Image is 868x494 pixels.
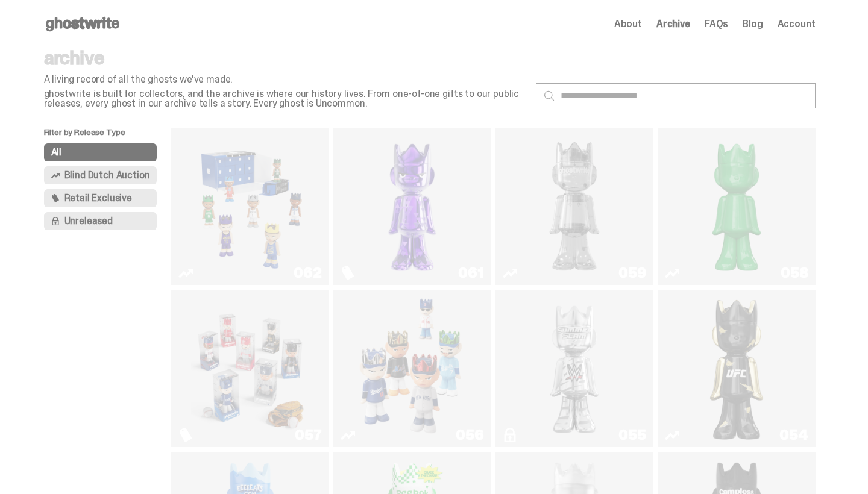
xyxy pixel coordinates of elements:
[44,48,526,67] p: archive
[44,89,526,108] p: ghostwrite is built for collectors, and the archive is where our history lives. From one-of-one g...
[618,266,646,280] div: 059
[456,428,483,442] div: 056
[44,212,157,230] button: Unreleased
[44,166,157,184] button: Blind Dutch Auction
[178,133,321,280] a: Game Face (2025)
[503,133,646,280] a: Two
[64,193,132,203] span: Retail Exclusive
[515,133,634,280] img: Two
[44,128,172,143] p: Filter by Release Type
[614,19,642,29] a: About
[353,295,471,442] img: Game Face (2025)
[781,266,808,280] div: 058
[341,133,483,280] a: Fantasy
[618,428,646,442] div: 055
[51,148,62,157] span: All
[503,295,646,442] a: I Was There SummerSlam
[705,19,728,29] a: FAQs
[705,295,769,442] img: Ruby
[665,133,808,280] a: Schrödinger's ghost: Sunday Green
[665,295,808,442] a: Ruby
[341,295,483,442] a: Game Face (2025)
[64,216,113,226] span: Unreleased
[191,295,309,442] img: Game Face (2025)
[656,19,690,29] a: Archive
[353,133,471,280] img: Fantasy
[295,428,321,442] div: 057
[779,428,808,442] div: 054
[294,266,321,280] div: 062
[515,295,634,442] img: I Was There SummerSlam
[191,133,309,280] img: Game Face (2025)
[678,133,796,280] img: Schrödinger's ghost: Sunday Green
[44,189,157,207] button: Retail Exclusive
[743,19,763,29] a: Blog
[778,19,816,29] a: Account
[178,295,321,442] a: Game Face (2025)
[64,170,150,180] span: Blind Dutch Auction
[44,143,157,161] button: All
[44,75,526,84] p: A living record of all the ghosts we've made.
[458,266,483,280] div: 061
